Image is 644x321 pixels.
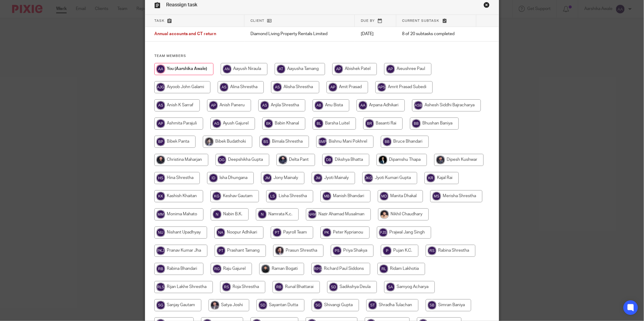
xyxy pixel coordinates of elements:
td: 8 of 20 subtasks completed [396,27,476,41]
p: Diamond Living Property Rentals Limited [250,31,349,37]
span: Task [154,19,165,22]
span: Current subtask [402,19,440,22]
h4: Team members [154,54,490,58]
span: Client [250,19,264,22]
span: Reassign task [166,2,197,7]
a: Close this dialog window [484,2,490,10]
p: [DATE] [361,31,390,37]
span: Annual accounts and CT return [154,32,216,36]
span: Due by [361,19,375,22]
